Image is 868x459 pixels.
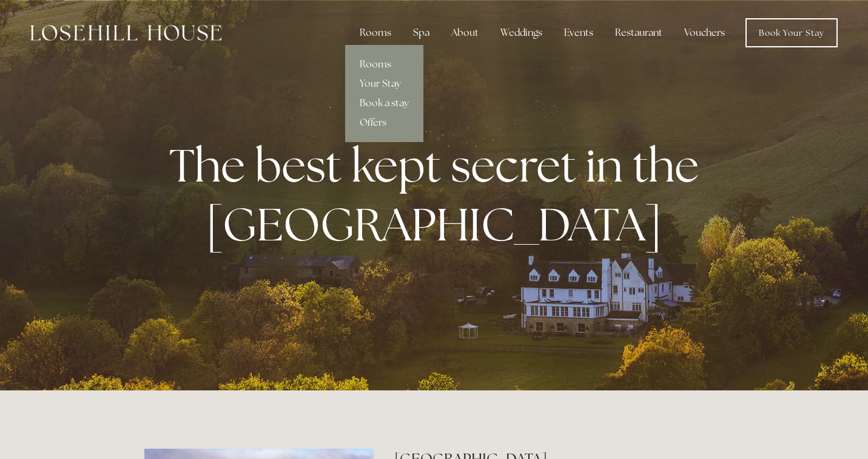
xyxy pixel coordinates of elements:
[345,74,423,93] a: Your Stay
[30,25,221,41] img: Losehill House
[745,18,838,47] a: Book Your Stay
[345,55,423,74] a: Rooms
[442,21,488,45] div: About
[403,21,439,45] div: Spa
[605,21,672,45] div: Restaurant
[554,21,603,45] div: Events
[345,113,423,132] a: Offers
[345,93,423,113] a: Book a stay
[169,135,708,254] strong: The best kept secret in the [GEOGRAPHIC_DATA]
[675,21,735,45] a: Vouchers
[491,21,552,45] div: Weddings
[350,21,401,45] div: Rooms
